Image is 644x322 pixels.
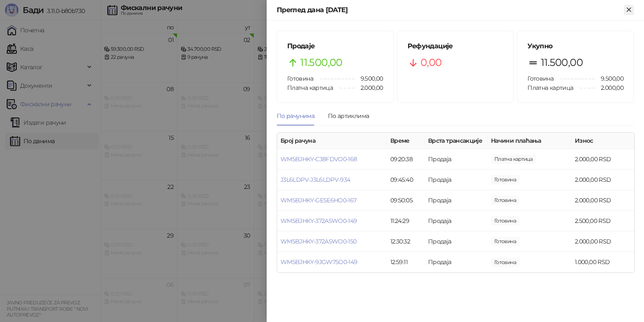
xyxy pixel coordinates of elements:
[287,75,313,82] span: Готовина
[387,133,425,149] th: Време
[571,133,634,149] th: Износ
[624,5,634,15] button: Close
[280,217,357,225] a: WM5BJHKY-372A5WO0-149
[387,211,425,231] td: 11:24:29
[491,216,519,225] span: 2.500,00
[425,231,488,252] td: Продаја
[277,133,387,149] th: Број рачуна
[277,111,314,120] div: По рачунима
[491,175,519,184] span: 2.000,00
[387,170,425,190] td: 09:45:40
[527,75,553,82] span: Готовина
[280,258,358,266] a: WM5BJHKY-9JGW75O0-149
[491,154,536,164] span: 2.000,00
[595,74,623,83] span: 9.500,00
[571,149,634,170] td: 2.000,00 RSD
[387,190,425,211] td: 09:50:05
[355,83,383,92] span: 2.000,00
[328,111,369,120] div: По артиклима
[571,252,634,272] td: 1.000,00 RSD
[527,41,623,51] h5: Укупно
[425,252,488,272] td: Продаја
[571,190,634,211] td: 2.000,00 RSD
[277,5,624,15] div: Преглед дана [DATE]
[287,84,333,92] span: Платна картица
[287,41,383,51] h5: Продаје
[491,196,519,205] span: 2.000,00
[425,211,488,231] td: Продаја
[387,252,425,272] td: 12:59:11
[425,190,488,211] td: Продаја
[595,83,623,92] span: 2.000,00
[280,238,357,245] a: WM5BJHKY-372A5WO0-150
[280,155,357,163] a: WM5BJHKY-C38FDVO0-168
[355,74,383,83] span: 9.500,00
[425,133,488,149] th: Врста трансакције
[425,149,488,170] td: Продаја
[488,133,571,149] th: Начини плаћања
[491,237,519,246] span: 2.000,00
[421,55,441,71] span: 0,00
[541,55,583,71] span: 11.500,00
[571,211,634,231] td: 2.500,00 RSD
[491,258,519,267] span: 1.000,00
[280,196,357,204] a: WM5BJHKY-GESE6HO0-167
[571,231,634,252] td: 2.000,00 RSD
[527,84,573,92] span: Платна картица
[300,55,342,71] span: 11.500,00
[425,170,488,190] td: Продаја
[387,149,425,170] td: 09:20:38
[408,41,504,51] h5: Рефундације
[387,231,425,252] td: 12:30:32
[571,170,634,190] td: 2.000,00 RSD
[280,176,351,183] a: J3L6LDPV-J3L6LDPV-934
